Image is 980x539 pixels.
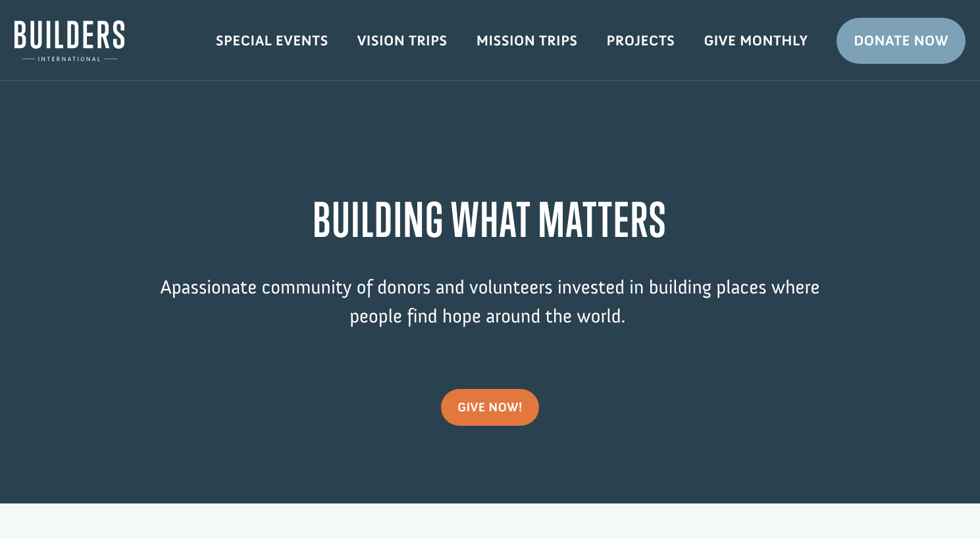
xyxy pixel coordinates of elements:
img: Builders International [14,20,124,61]
a: Special Events [201,22,343,60]
a: Donate Now [837,18,966,64]
a: Projects [592,22,690,60]
h1: BUILDING WHAT MATTERS [135,192,846,253]
span: A [160,275,171,299]
p: passionate community of donors and volunteers invested in building places where people find hope ... [135,273,846,350]
a: give now! [441,389,539,426]
a: Vision Trips [343,22,462,60]
a: Mission Trips [462,22,592,60]
a: Give Monthly [689,22,822,60]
